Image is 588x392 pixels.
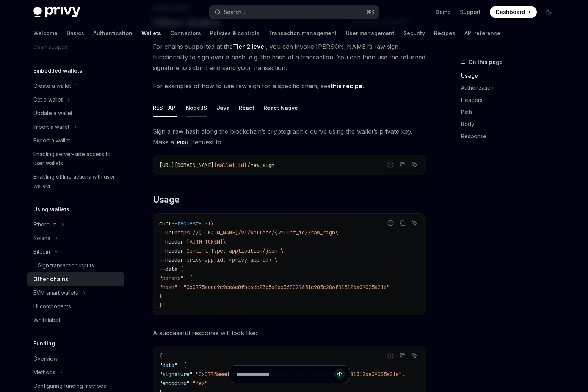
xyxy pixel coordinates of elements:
span: "params": { [159,275,193,281]
span: On this page [469,58,503,67]
button: Toggle Create a wallet section [27,79,124,93]
a: Overview [27,352,124,365]
div: EVM smart wallets [33,288,78,297]
a: Body [461,118,561,130]
div: Enabling server-side access to user wallets [33,150,120,168]
div: Enabling offline actions with user wallets [33,172,120,191]
input: Ask a question... [237,366,334,383]
a: Headers [461,94,561,106]
div: Overview [33,354,58,363]
button: Report incorrect code [386,160,395,170]
h5: Embedded wallets [33,66,82,75]
button: Toggle Import a wallet section [27,120,124,134]
span: POST [199,220,211,227]
span: '{ [177,265,183,272]
div: React Native [263,99,298,117]
span: --url [159,229,174,236]
span: \ [335,229,338,236]
span: '[AUTH_TOKEN] [183,238,223,245]
span: }' [159,302,165,309]
a: Basics [67,24,84,42]
a: Enabling server-side access to user wallets [27,147,124,170]
span: \ [281,247,284,254]
a: Authentication [93,24,132,42]
span: For chains supported at the , you can invoke [PERSON_NAME]’s raw sign functionality to sign over ... [153,41,426,73]
a: Path [461,106,561,118]
div: Create a wallet [33,81,71,91]
span: --header [159,247,183,254]
a: Transaction management [268,24,337,42]
a: Welcome [33,24,58,42]
button: Copy the contents from the code block [398,160,408,170]
span: --request [171,220,199,227]
a: Update a wallet [27,106,124,120]
div: Whitelabel [33,315,60,325]
span: 'Content-Type: application/json' [183,247,281,254]
span: : { [177,362,187,369]
span: "hash": "0x0775aeed9c9ce6e0fbc4db25c5e4e6368029651c905c286f813126a09025a21e" [159,284,390,290]
button: Copy the contents from the code block [398,351,408,361]
span: Dashboard [496,8,525,16]
span: --header [159,238,183,245]
a: Whitelabel [27,313,124,327]
a: User management [346,24,394,42]
div: Bitcoin [33,247,50,256]
button: Toggle dark mode [543,6,555,18]
div: Update a wallet [33,109,72,118]
a: Authorization [461,82,561,94]
h5: Using wallets [33,205,69,214]
span: Sign a raw hash along the blockchain’s cryptographic curve using the wallet’s private key. Make a... [153,126,426,147]
span: { [159,353,162,359]
span: /raw_sign [247,162,274,169]
img: dark logo [33,7,80,17]
button: Ask AI [410,351,420,361]
span: A successful response will look like: [153,328,426,338]
span: curl [159,220,171,227]
a: Connectors [170,24,201,42]
a: Other chains [27,272,124,286]
span: Usage [153,194,180,206]
a: Enabling offline actions with user wallets [27,170,124,193]
button: Toggle Solana section [27,231,124,245]
span: \ [211,220,214,227]
a: Tier 2 level [233,43,266,51]
button: Ask AI [410,218,420,228]
div: REST API [153,99,177,117]
a: Dashboard [490,6,537,18]
div: UI components [33,302,71,311]
button: Send message [334,369,345,380]
button: Toggle EVM smart wallets section [27,286,124,300]
button: Ask AI [410,160,420,170]
a: Export a wallet [27,134,124,147]
a: UI components [27,300,124,313]
div: Java [216,99,230,117]
span: } [159,293,162,300]
div: Sign transaction inputs [38,261,94,270]
a: Response [461,130,561,142]
span: 'privy-app-id: <privy-app-id>' [183,256,274,263]
div: Methods [33,368,55,377]
a: Sign transaction inputs [27,259,124,272]
div: Ethereum [33,220,57,229]
button: Toggle Get a wallet section [27,93,124,106]
div: Import a wallet [33,122,69,131]
span: ⌘ K [367,9,375,15]
div: Configuring funding methods [33,381,106,390]
div: React [239,99,254,117]
h5: Funding [33,339,55,348]
span: --header [159,256,183,263]
div: Search... [224,8,245,17]
button: Report incorrect code [386,218,395,228]
a: this recipe [331,82,362,90]
a: Support [460,8,481,16]
code: POST [174,138,192,147]
span: https://[DOMAIN_NAME]/v1/wallets/{wallet_id}/raw_sign [174,229,335,236]
a: API reference [464,24,500,42]
button: Toggle Ethereum section [27,218,124,231]
button: Copy the contents from the code block [398,218,408,228]
button: Report incorrect code [386,351,395,361]
a: Wallets [141,24,161,42]
button: Toggle Methods section [27,365,124,379]
span: \ [274,256,278,263]
span: --data [159,265,177,272]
